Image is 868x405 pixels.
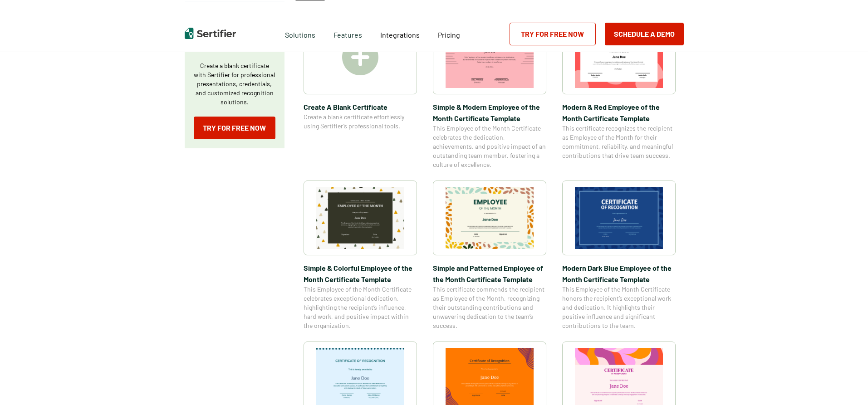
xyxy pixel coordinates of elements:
button: Schedule a Demo [605,23,684,45]
span: Simple & Modern Employee of the Month Certificate Template [433,101,546,124]
span: Modern Dark Blue Employee of the Month Certificate Template [562,262,676,285]
a: Try for Free Now [194,117,275,139]
img: Modern & Red Employee of the Month Certificate Template [575,26,663,88]
img: Simple & Colorful Employee of the Month Certificate Template [316,187,404,249]
a: Simple & Modern Employee of the Month Certificate TemplateSimple & Modern Employee of the Month C... [433,20,546,169]
span: Simple and Patterned Employee of the Month Certificate Template [433,262,546,285]
a: Try for Free Now [510,23,596,45]
span: This Employee of the Month Certificate honors the recipient’s exceptional work and dedication. It... [562,285,676,330]
span: Modern & Red Employee of the Month Certificate Template [562,101,676,124]
img: Create A Blank Certificate [342,39,378,75]
span: This Employee of the Month Certificate celebrates exceptional dedication, highlighting the recipi... [304,285,417,330]
span: Solutions [285,28,315,39]
p: Create a blank certificate with Sertifier for professional presentations, credentials, and custom... [194,61,275,107]
img: Simple & Modern Employee of the Month Certificate Template [446,26,534,88]
span: Create A Blank Certificate [304,101,417,112]
a: Integrations [380,28,420,39]
a: Simple and Patterned Employee of the Month Certificate TemplateSimple and Patterned Employee of t... [433,181,546,330]
span: Pricing [438,30,460,39]
span: Create a blank certificate effortlessly using Sertifier’s professional tools. [304,112,417,131]
img: Simple and Patterned Employee of the Month Certificate Template [446,187,534,249]
span: Features [333,28,362,39]
span: This Employee of the Month Certificate celebrates the dedication, achievements, and positive impa... [433,124,546,169]
span: Simple & Colorful Employee of the Month Certificate Template [304,262,417,285]
span: This certificate recognizes the recipient as Employee of the Month for their commitment, reliabil... [562,124,676,160]
span: This certificate commends the recipient as Employee of the Month, recognizing their outstanding c... [433,285,546,330]
a: Modern & Red Employee of the Month Certificate TemplateModern & Red Employee of the Month Certifi... [562,20,676,169]
a: Modern Dark Blue Employee of the Month Certificate TemplateModern Dark Blue Employee of the Month... [562,181,676,330]
img: Sertifier | Digital Credentialing Platform [185,28,236,39]
a: Pricing [438,28,460,39]
a: Simple & Colorful Employee of the Month Certificate TemplateSimple & Colorful Employee of the Mon... [304,181,417,330]
span: Integrations [380,30,420,39]
img: Modern Dark Blue Employee of the Month Certificate Template [575,187,663,249]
